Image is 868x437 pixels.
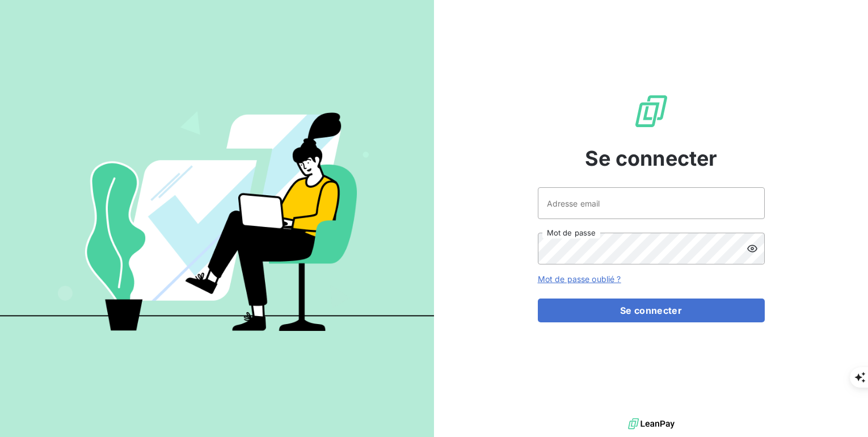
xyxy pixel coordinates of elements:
img: Logo LeanPay [633,93,669,129]
input: placeholder [538,187,765,219]
button: Se connecter [538,299,765,322]
img: logo [628,415,675,432]
span: Se connecter [585,143,718,174]
a: Mot de passe oublié ? [538,274,621,284]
